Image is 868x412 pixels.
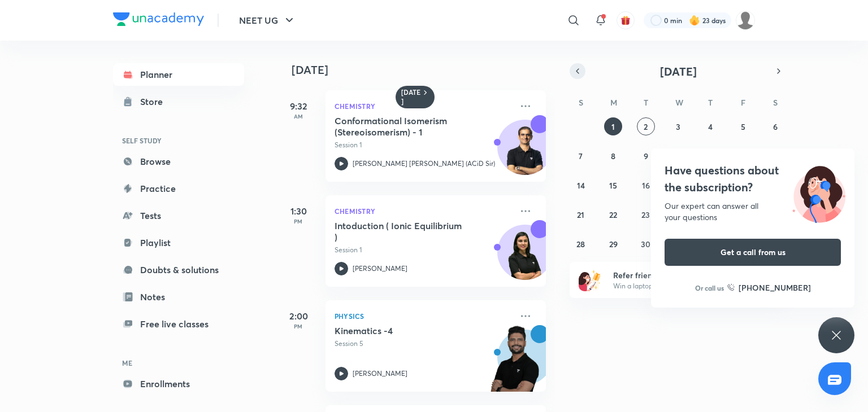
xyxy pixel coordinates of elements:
abbr: Saturday [773,97,778,108]
h5: Kinematics -4 [335,325,475,336]
button: NEET UG [232,9,303,32]
a: Enrollments [113,372,244,395]
abbr: Sunday [579,97,583,108]
button: [DATE] [585,63,771,79]
button: September 21, 2025 [572,205,590,223]
button: September 28, 2025 [572,235,590,253]
h6: [DATE] [401,88,421,106]
button: September 9, 2025 [637,147,655,165]
img: avatar [620,15,631,25]
abbr: September 28, 2025 [576,239,585,249]
button: September 3, 2025 [669,117,687,135]
abbr: September 4, 2025 [708,121,713,132]
button: September 30, 2025 [637,235,655,253]
button: September 14, 2025 [572,176,590,194]
abbr: September 5, 2025 [741,121,745,132]
button: September 5, 2025 [734,117,752,135]
abbr: September 16, 2025 [642,180,650,191]
abbr: September 29, 2025 [609,239,618,249]
abbr: September 2, 2025 [644,121,648,132]
a: Notes [113,286,244,308]
abbr: September 21, 2025 [577,209,584,220]
button: September 6, 2025 [766,117,784,135]
a: Doubts & solutions [113,258,244,281]
p: PM [276,218,321,225]
abbr: Thursday [708,97,713,108]
p: AM [276,113,321,120]
p: Session 1 [335,245,512,255]
button: September 7, 2025 [572,147,590,165]
abbr: September 7, 2025 [579,151,583,161]
span: [DATE] [660,64,697,79]
p: Session 1 [335,140,512,150]
button: September 8, 2025 [604,147,622,165]
p: Physics [335,309,512,323]
a: Free live classes [113,313,244,335]
img: Tanya Kumari [736,11,755,30]
abbr: September 23, 2025 [641,209,650,220]
h5: Conformational Isomerism (Stereoisomerism) - 1 [335,115,475,138]
a: Store [113,90,244,113]
abbr: September 14, 2025 [577,180,585,191]
p: Or call us [695,283,724,293]
button: September 16, 2025 [637,176,655,194]
abbr: September 1, 2025 [611,121,615,132]
p: Win a laptop, vouchers & more [613,281,752,291]
button: September 15, 2025 [604,176,622,194]
img: ttu_illustration_new.svg [783,162,854,223]
h6: SELF STUDY [113,131,244,150]
abbr: September 15, 2025 [609,180,617,191]
p: [PERSON_NAME] [PERSON_NAME] (ACiD Sir) [353,159,495,169]
p: PM [276,323,321,330]
button: avatar [617,11,635,29]
abbr: Friday [741,97,745,108]
h5: 9:32 [276,99,321,113]
p: Session 5 [335,339,512,349]
h5: 1:30 [276,204,321,218]
p: Chemistry [335,99,512,113]
a: Planner [113,63,244,86]
a: Browse [113,150,244,173]
img: unacademy [484,325,546,403]
abbr: September 9, 2025 [644,151,648,161]
div: Our expert can answer all your questions [665,200,841,223]
button: September 1, 2025 [604,117,622,135]
button: September 2, 2025 [637,117,655,135]
button: September 4, 2025 [701,117,719,135]
button: September 11, 2025 [701,147,719,165]
h6: [PHONE_NUMBER] [739,282,811,293]
img: Company Logo [113,12,204,26]
a: Practice [113,177,244,200]
button: September 23, 2025 [637,205,655,223]
button: September 10, 2025 [669,147,687,165]
img: Avatar [498,231,552,285]
abbr: September 8, 2025 [611,151,615,161]
h6: ME [113,353,244,372]
a: [PHONE_NUMBER] [727,282,811,293]
button: September 13, 2025 [766,147,784,165]
a: Tests [113,204,244,227]
a: Playlist [113,231,244,254]
abbr: Wednesday [675,97,683,108]
h4: [DATE] [292,63,557,77]
abbr: September 30, 2025 [641,239,650,249]
p: [PERSON_NAME] [353,264,407,274]
div: Store [140,95,170,108]
abbr: Monday [610,97,617,108]
abbr: September 3, 2025 [676,121,680,132]
button: September 12, 2025 [734,147,752,165]
img: streak [689,15,700,26]
h4: Have questions about the subscription? [665,162,841,196]
button: September 22, 2025 [604,205,622,223]
button: Get a call from us [665,239,841,266]
button: September 29, 2025 [604,235,622,253]
img: Avatar [498,126,552,180]
p: [PERSON_NAME] [353,369,407,379]
h5: Intoduction ( Ionic Equilibrium ) [335,220,475,243]
abbr: September 6, 2025 [773,121,778,132]
h5: 2:00 [276,309,321,323]
abbr: September 22, 2025 [609,209,617,220]
abbr: Tuesday [644,97,648,108]
h6: Refer friends [613,269,752,281]
p: Chemistry [335,204,512,218]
